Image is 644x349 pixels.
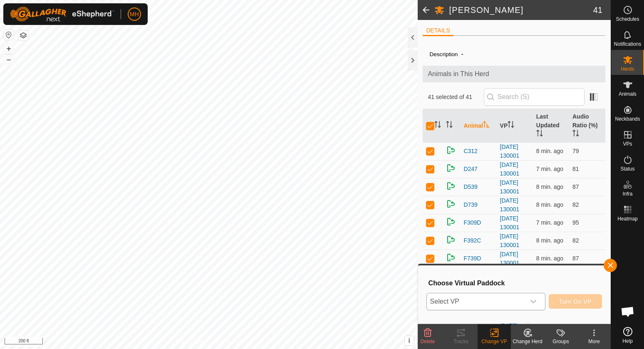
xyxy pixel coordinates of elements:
button: + [4,44,14,54]
span: 82 [572,201,579,208]
p-sorticon: Activate to sort [536,131,543,138]
span: 95 [572,219,579,226]
span: Infra [622,191,632,196]
span: 87 [572,255,579,262]
span: Select VP [427,293,525,310]
span: Help [622,339,633,344]
a: [DATE] 130001 [500,251,520,266]
th: Animal [460,109,496,143]
div: Change VP [478,338,511,345]
div: Groups [544,338,577,345]
p-sorticon: Activate to sort [508,122,514,129]
li: DETAILS [423,26,453,36]
span: D247 [463,165,477,173]
span: Sep 4, 2025, 5:17 PM [536,219,563,226]
th: VP [497,109,533,143]
h3: Choose Virtual Paddock [429,279,602,287]
span: VPs [623,141,632,146]
button: Reset Map [4,30,14,40]
span: Animals [619,92,637,97]
button: i [405,336,414,345]
h2: [PERSON_NAME] [449,5,593,15]
img: returning on [446,181,456,191]
img: returning on [446,145,456,155]
a: [DATE] 130001 [500,161,520,177]
a: [DATE] 130001 [500,197,520,213]
a: Contact Us [217,338,241,346]
button: – [4,54,14,64]
th: Last Updated [533,109,569,143]
span: MH [130,10,139,19]
span: - [458,47,466,61]
p-sorticon: Activate to sort [434,122,441,129]
span: Sep 4, 2025, 5:17 PM [536,237,563,244]
a: [DATE] 130001 [500,179,520,195]
span: 87 [572,183,579,190]
span: F739D [463,254,481,263]
span: 41 [593,4,602,16]
span: Sep 4, 2025, 5:17 PM [536,148,563,154]
a: [DATE] 130001 [500,215,520,230]
span: C312 [463,147,477,156]
span: Sep 4, 2025, 5:17 PM [536,255,563,262]
span: Neckbands [615,116,640,121]
p-sorticon: Activate to sort [446,122,453,129]
label: Description [429,51,458,57]
span: 79 [572,148,579,154]
th: Audio Ratio (%) [569,109,605,143]
a: Open chat [615,299,640,324]
img: returning on [446,217,456,227]
span: Status [620,166,634,171]
img: returning on [446,199,456,209]
span: 41 selected of 41 [428,93,483,101]
span: F392C [463,236,481,245]
img: returning on [446,235,456,245]
span: Turn On VP [559,298,592,305]
p-sorticon: Activate to sort [572,131,579,138]
span: 82 [572,237,579,244]
span: F309D [463,218,481,227]
span: Herds [621,67,634,72]
span: Delete [421,339,435,344]
img: returning on [446,163,456,173]
a: Help [611,324,644,347]
img: returning on [446,252,456,262]
span: Sep 4, 2025, 5:17 PM [536,183,563,190]
span: Schedules [616,17,639,22]
span: Heatmap [617,216,638,221]
span: Notifications [614,42,641,47]
img: Gallagher Logo [10,7,114,22]
div: More [577,338,611,345]
span: Sep 4, 2025, 5:17 PM [536,166,563,172]
button: Turn On VP [549,294,602,309]
a: [DATE] 130001 [500,144,520,159]
span: Sep 4, 2025, 5:17 PM [536,201,563,208]
span: 81 [572,166,579,172]
span: D539 [463,183,477,191]
input: Search (S) [484,88,585,106]
a: [DATE] 130001 [500,233,520,248]
span: Animals in This Herd [428,69,600,79]
span: i [408,337,410,344]
div: Change Herd [511,338,544,345]
a: Privacy Policy [176,338,207,346]
span: D739 [463,200,477,209]
button: Map Layers [18,30,28,40]
p-sorticon: Activate to sort [483,122,490,129]
div: dropdown trigger [525,293,542,310]
div: Tracks [444,338,478,345]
